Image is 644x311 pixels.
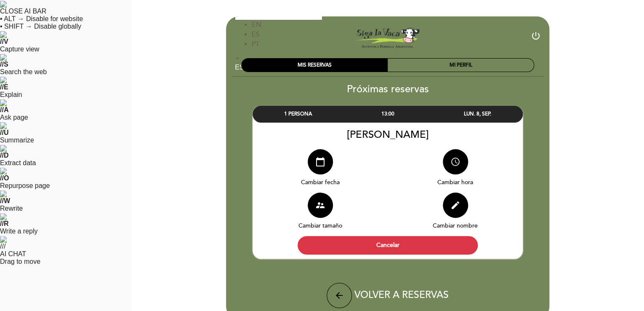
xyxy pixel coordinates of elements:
[226,83,550,95] h2: Próximas reservas
[252,40,259,48] span: PT
[388,59,534,72] div: MI PERFIL
[450,200,460,210] i: edit
[327,283,352,308] button: arrow_back
[530,31,540,44] button: power_settings_new
[253,106,343,122] div: 1 PERSONA
[252,21,261,29] span: EN
[443,193,468,218] button: edit
[308,193,333,218] button: supervisor_account
[252,30,260,39] span: ES
[315,200,325,210] i: supervisor_account
[298,236,478,255] button: Cancelar
[343,106,433,122] div: 13:00
[443,149,468,174] button: access_time
[334,290,344,300] i: arrow_back
[242,59,388,72] div: MIS RESERVAS
[354,289,449,300] span: VOLVER A RESERVAS
[298,222,342,229] span: Cambiar tamaño
[335,26,440,49] a: Siga la vaca [GEOGRAPHIC_DATA][PERSON_NAME]
[315,157,325,167] i: calendar_today
[433,222,478,229] span: Cambiar nombre
[308,149,333,174] button: calendar_today
[253,129,523,141] div: [PERSON_NAME]
[433,106,522,122] div: LUN. 8, SEP.
[437,179,473,186] span: Cambiar hora
[450,157,460,167] i: access_time
[301,179,340,186] span: Cambiar fecha
[530,31,540,41] i: power_settings_new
